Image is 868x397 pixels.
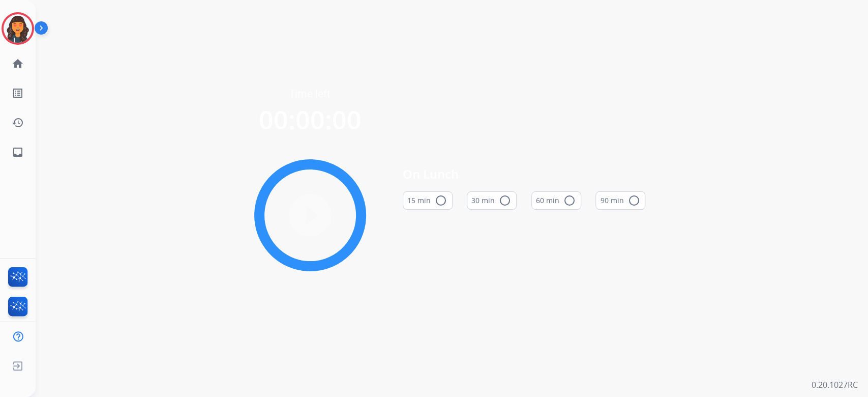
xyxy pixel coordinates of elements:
mat-icon: list_alt [12,87,24,99]
button: 30 min [467,191,517,210]
mat-icon: inbox [12,146,24,158]
button: 15 min [403,191,453,210]
mat-icon: radio_button_unchecked [563,194,576,207]
img: avatar [4,14,32,43]
mat-icon: radio_button_unchecked [499,194,511,207]
span: 00:00:00 [259,102,362,137]
mat-icon: history [12,117,24,129]
button: 60 min [531,191,581,210]
mat-icon: radio_button_unchecked [435,194,447,207]
mat-icon: radio_button_unchecked [627,194,640,207]
mat-icon: home [12,58,24,70]
p: 0.20.1027RC [812,379,858,391]
button: 90 min [595,191,645,210]
span: Time left [289,87,331,101]
span: On Lunch [403,165,646,183]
